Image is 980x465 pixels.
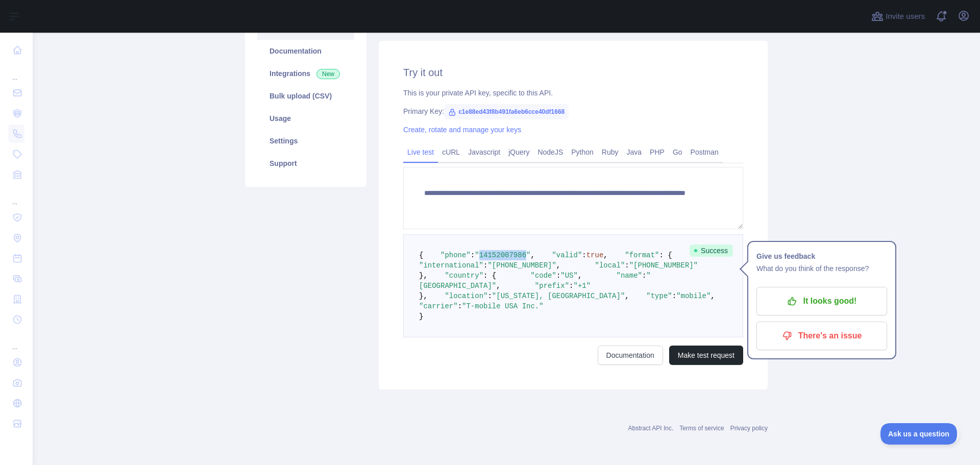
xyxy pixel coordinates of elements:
span: "mobile" [676,292,710,300]
div: This is your private API key, specific to this API. [403,88,743,98]
span: , [530,251,534,259]
span: "14152007986" [475,251,530,259]
span: "type" [646,292,672,300]
a: Python [567,144,598,160]
div: ... [8,331,24,351]
span: , [625,292,629,300]
p: What do you think of the response? [756,262,887,275]
span: : [625,261,629,270]
a: cURL [438,144,464,160]
span: "country" [445,272,483,280]
a: NodeJS [533,144,567,160]
button: There's an issue [756,322,887,350]
a: Settings [257,130,354,152]
a: Postman [687,144,723,160]
span: "[PHONE_NUMBER]" [487,261,556,270]
iframe: Toggle Customer Support [880,423,960,445]
a: Abstract API Inc. [628,425,674,432]
span: Invite users [886,11,925,22]
a: Ruby [598,144,623,160]
a: Go [669,144,687,160]
span: , [556,261,560,270]
a: Documentation [257,40,354,62]
span: : [458,302,462,310]
span: "US" [560,272,578,280]
span: New [316,69,340,79]
span: c1e88ed43f8b491fa6eb6cce40df1668 [444,104,569,119]
span: , [496,282,500,290]
span: "[PHONE_NUMBER]" [629,261,698,270]
span: : [642,272,646,280]
div: ... [8,61,24,82]
span: Success [690,244,733,257]
div: ... [8,186,24,206]
span: : [556,272,560,280]
a: Terms of service [679,425,724,432]
span: "format" [625,251,659,259]
button: Make test request [669,346,743,365]
span: : [487,292,492,300]
span: "code" [530,272,556,280]
span: "+1" [573,282,591,290]
span: }, [419,292,428,300]
a: jQuery [504,144,533,160]
span: "location" [445,292,487,300]
span: , [578,272,582,280]
h1: Give us feedback [756,250,887,262]
a: PHP [646,144,669,160]
span: "prefix" [535,282,569,290]
span: : [582,251,586,259]
span: "[US_STATE], [GEOGRAPHIC_DATA]" [492,292,625,300]
span: , [603,251,607,259]
span: "phone" [440,251,471,259]
span: } [419,312,423,321]
span: true [586,251,604,259]
span: : { [483,272,496,280]
p: It looks good! [764,292,879,310]
span: "name" [617,272,642,280]
span: "carrier" [419,302,458,310]
a: Java [623,144,646,160]
a: Privacy policy [730,425,768,432]
button: Invite users [869,8,927,25]
a: Javascript [464,144,504,160]
span: "valid" [552,251,582,259]
a: Support [257,152,354,175]
span: : [569,282,573,290]
span: "local" [595,261,625,270]
a: Integrations New [257,62,354,85]
p: There's an issue [764,327,879,345]
button: It looks good! [756,287,887,315]
a: Live test [403,144,438,160]
h2: Try it out [403,65,743,80]
span: : [672,292,676,300]
span: { [419,251,423,259]
a: Bulk upload (CSV) [257,85,354,107]
div: Primary Key: [403,106,743,116]
span: "T-mobile USA Inc." [462,302,544,310]
a: Documentation [598,346,663,365]
span: : { [659,251,672,259]
span: , [710,292,715,300]
span: }, [419,272,428,280]
span: : [483,261,487,270]
a: Create, rotate and manage your keys [403,126,521,134]
span: : [471,251,475,259]
span: "international" [419,261,483,270]
a: Usage [257,107,354,130]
